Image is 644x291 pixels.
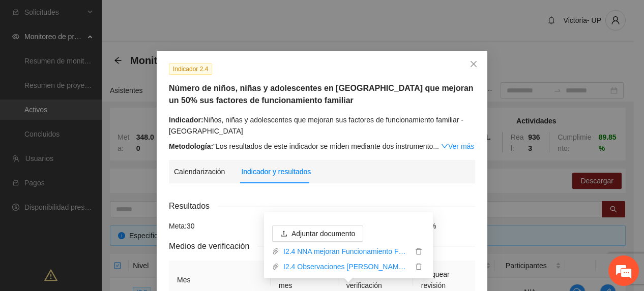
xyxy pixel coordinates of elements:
span: paper-clip [272,263,279,270]
div: "Los resultados de este indicador se miden mediante dos instrumento [169,141,475,152]
span: close [470,60,478,68]
h5: Número de niños, niñas y adolescentes en [GEOGRAPHIC_DATA] que mejoran un 50% sus factores de fun... [169,82,475,107]
span: down [441,143,448,150]
button: delete [413,246,425,257]
a: I2.4 NNA mejoran Funcionamiento Familiar PO.rar [279,246,413,257]
div: Meta: 30 [166,220,270,232]
a: I2.4 Observaciones [PERSON_NAME].rar [279,261,413,272]
div: Niños, niñas y adolescentes que mejoran sus factores de funcionamiento familiar - [GEOGRAPHIC_DATA] [169,114,475,137]
button: delete [413,261,425,272]
span: Indicador 2.4 [169,63,212,75]
span: Adjuntar documento [291,228,355,239]
span: delete [413,248,424,255]
span: paper-clip [272,248,279,255]
span: uploadAdjuntar documento [272,230,363,238]
strong: Indicador: [169,116,203,124]
span: Resultados [169,200,218,212]
span: delete [413,263,424,270]
button: uploadAdjuntar documento [272,225,363,242]
strong: Metodología: [169,142,213,150]
span: Medios de verificación [169,240,257,252]
a: Expand [441,142,474,150]
span: upload [280,230,287,238]
div: Indicador y resultados [241,166,311,177]
div: Calendarización [174,166,225,177]
span: ... [433,142,439,150]
button: Close [460,51,487,78]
